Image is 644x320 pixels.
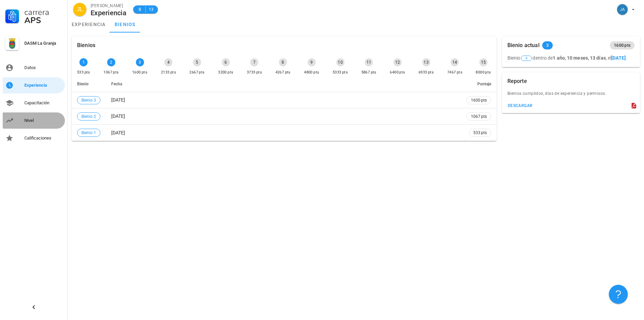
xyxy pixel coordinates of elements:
th: Bienio [72,76,106,92]
div: 2 [107,58,115,66]
div: 3200 pts [218,69,233,76]
a: Calificaciones [3,130,65,146]
div: avatar [617,4,628,15]
div: 4267 pts [276,69,291,76]
div: 15 [479,58,487,66]
span: 13 [148,6,154,13]
div: 3733 pts [247,69,262,76]
b: [DATE] [611,55,626,61]
div: Capacitación [24,100,62,106]
span: JL [77,3,83,16]
div: 4800 pts [304,69,319,76]
span: Bienio [77,82,89,86]
div: Carrera [24,8,62,16]
span: Fecha [111,82,122,86]
span: 4 [525,56,527,61]
div: Reporte [507,72,527,90]
div: Bienios [77,37,95,54]
div: Experiencia [24,83,62,88]
div: Calificaciones [24,135,62,141]
span: 1600 pts [614,41,630,49]
a: Nivel [3,112,65,129]
div: Datos [24,65,62,70]
div: 10 [336,58,344,66]
span: [DATE] [111,113,125,119]
div: 9 [308,58,316,66]
span: B [137,6,143,13]
div: 2133 pts [161,69,176,76]
a: Experiencia [3,77,65,93]
div: 5867 pts [361,69,377,76]
div: Nivel [24,118,62,123]
span: Puntaje [477,82,491,86]
div: 6400 pts [390,69,405,76]
div: [PERSON_NAME] [91,2,126,9]
div: avatar [73,3,87,16]
div: 2667 pts [189,69,205,76]
div: 1 [79,58,88,66]
div: APS [24,16,62,24]
div: 6933 pts [419,69,434,76]
span: [DATE] [111,97,125,103]
div: 8 [279,58,287,66]
div: 1600 pts [132,69,147,76]
div: 3 [136,58,144,66]
th: Puntaje [461,76,497,92]
a: bienios [110,16,140,33]
span: Bienio dentro de , [507,55,607,61]
div: 8000 pts [476,69,491,76]
div: 4 [164,58,172,66]
div: 5 [193,58,201,66]
div: DASM La Granja [24,41,62,46]
div: 533 pts [77,69,90,76]
div: 1067 pts [103,69,119,76]
div: 7 [250,58,258,66]
span: 533 pts [473,129,487,136]
span: 1067 pts [471,113,487,120]
span: 1600 pts [471,97,487,104]
th: Fecha [106,76,461,92]
div: Bienios cumplidos, dias de experiencia y permisos. [502,90,640,101]
span: 3 [546,41,549,49]
div: 6 [222,58,230,66]
div: 13 [422,58,430,66]
div: 7467 pts [447,69,462,76]
a: Datos [3,60,65,76]
div: 5333 pts [333,69,348,76]
a: experiencia [68,16,110,33]
span: el . [608,55,627,61]
span: Bienio 1 [81,129,96,136]
div: 14 [451,58,459,66]
span: Bienio 2 [81,113,96,120]
b: 1 año, 10 meses, 13 días [553,55,605,61]
button: descargar [505,101,535,110]
span: Bienio 3 [81,97,96,104]
span: [DATE] [111,130,125,135]
div: Experiencia [91,9,126,17]
div: descargar [507,103,533,108]
div: 11 [365,58,373,66]
div: Bienio actual [507,37,540,54]
div: 12 [393,58,402,66]
a: Capacitación [3,95,65,111]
